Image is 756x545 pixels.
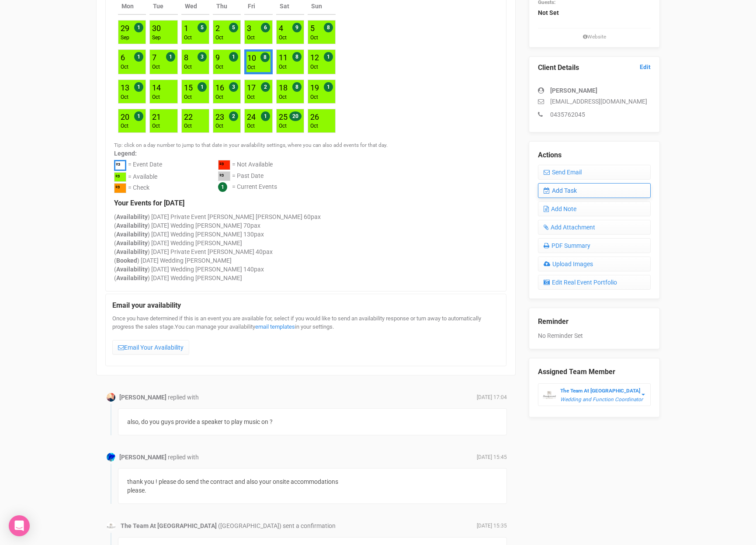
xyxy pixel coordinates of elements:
[310,112,319,121] a: 26
[477,454,507,461] span: [DATE] 15:45
[538,383,651,406] button: The Team At [GEOGRAPHIC_DATA] Wedding and Function Coordinator
[184,34,192,42] div: Oct
[310,83,319,92] a: 19
[538,317,651,327] legend: Reminder
[550,87,597,94] strong: [PERSON_NAME]
[538,308,651,340] div: No Reminder Set
[134,82,143,92] span: 1
[114,142,388,148] small: Tip: click on a day number to jump to that date in your availability settings, where you can also...
[279,83,288,92] a: 18
[538,9,559,16] strong: Not Set
[232,171,264,183] div: = Past Date
[112,315,499,359] div: Once you have determined if this is an event you are available for, select if you would like to s...
[116,231,148,238] strong: Availability
[229,23,238,32] span: 5
[121,34,129,42] div: Sep
[152,63,160,71] div: Oct
[215,63,223,71] div: Oct
[121,522,217,529] strong: The Team At [GEOGRAPHIC_DATA]
[112,301,499,311] legend: Email your availability
[116,240,148,246] strong: Availability
[279,34,287,42] div: Oct
[538,220,651,235] a: Add Attachment
[324,52,333,62] span: 1
[229,111,238,121] span: 2
[121,63,128,71] div: Oct
[152,112,161,121] a: 21
[538,183,651,198] a: Add Task
[107,453,115,462] img: Profile Image
[121,112,129,121] a: 20
[310,24,315,33] a: 5
[114,160,126,171] div: ²³
[152,24,161,33] a: 30
[114,265,498,274] div: ( ) [DATE] Wedding [PERSON_NAME] 140pax
[247,83,256,92] a: 17
[114,183,126,193] div: ²³
[640,63,651,71] a: Edit
[114,247,498,256] div: ( ) [DATE] Private Event [PERSON_NAME] 40pax
[152,34,161,42] div: Sep
[114,149,498,158] label: Legend:
[119,454,166,461] strong: [PERSON_NAME]
[229,82,238,92] span: 3
[184,94,193,101] div: Oct
[247,24,251,33] a: 3
[261,82,270,92] span: 2
[184,63,192,71] div: Oct
[184,24,188,33] a: 1
[310,63,319,71] div: Oct
[247,112,256,121] a: 24
[134,52,143,62] span: 1
[218,160,230,170] div: ²³
[107,522,115,531] img: BGLogo.jpg
[218,182,227,192] span: 1
[218,171,230,181] div: ²³
[260,52,270,62] span: 8
[247,64,256,71] div: Oct
[168,394,199,401] span: replied with
[538,275,651,290] a: Edit Real Event Portfolio
[121,122,129,130] div: Oct
[538,150,651,160] legend: Actions
[152,122,161,130] div: Oct
[114,198,498,208] legend: Your Events for [DATE]
[538,201,651,216] a: Add Note
[279,53,288,62] a: 11
[114,274,498,282] div: ( ) [DATE] Wedding [PERSON_NAME]
[279,94,288,101] div: Oct
[477,394,507,401] span: [DATE] 17:04
[175,323,334,330] span: You can manage your availability in your settings.
[114,230,498,239] div: ( ) [DATE] Wedding [PERSON_NAME] 130pax
[215,34,223,42] div: Oct
[247,122,256,130] div: Oct
[9,515,30,536] div: Open Intercom Messenger
[128,172,157,184] div: = Available
[538,97,651,106] p: [EMAIL_ADDRESS][DOMAIN_NAME]
[310,34,318,42] div: Oct
[116,213,148,220] strong: Availability
[279,112,288,121] a: 25
[134,111,143,121] span: 1
[310,94,319,101] div: Oct
[121,53,125,62] a: 6
[112,340,189,355] a: Email Your Availability
[289,111,302,121] span: 20
[215,83,224,92] a: 16
[107,393,115,402] img: Profile Image
[152,94,161,101] div: Oct
[215,122,224,130] div: Oct
[118,468,507,504] div: thank you ! please do send the contract and also your onsite accommodations please.
[166,52,175,62] span: 1
[215,94,224,101] div: Oct
[538,63,651,73] legend: Client Details
[477,522,507,530] span: [DATE] 15:35
[215,53,220,62] a: 9
[538,257,651,271] a: Upload Images
[218,522,336,529] span: ([GEOGRAPHIC_DATA]) sent a confirmation
[324,23,333,32] span: 8
[128,183,149,194] div: = Check
[255,323,295,330] a: email templates
[114,221,498,230] div: ( ) [DATE] Wedding [PERSON_NAME] 70pax
[152,83,161,92] a: 14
